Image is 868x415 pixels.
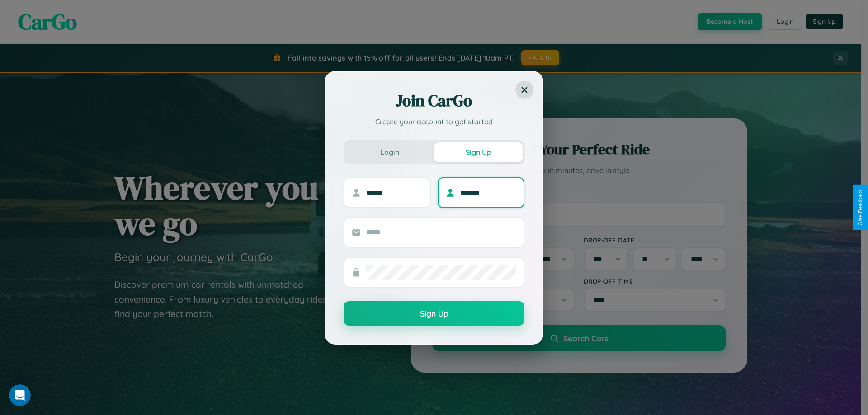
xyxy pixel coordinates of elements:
h2: Join CarGo [344,90,524,112]
button: Sign Up [434,142,523,162]
button: Login [345,142,434,162]
p: Create your account to get started [344,116,524,127]
iframe: Intercom live chat [9,384,31,406]
button: Sign Up [344,301,524,326]
div: Give Feedback [857,189,863,226]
